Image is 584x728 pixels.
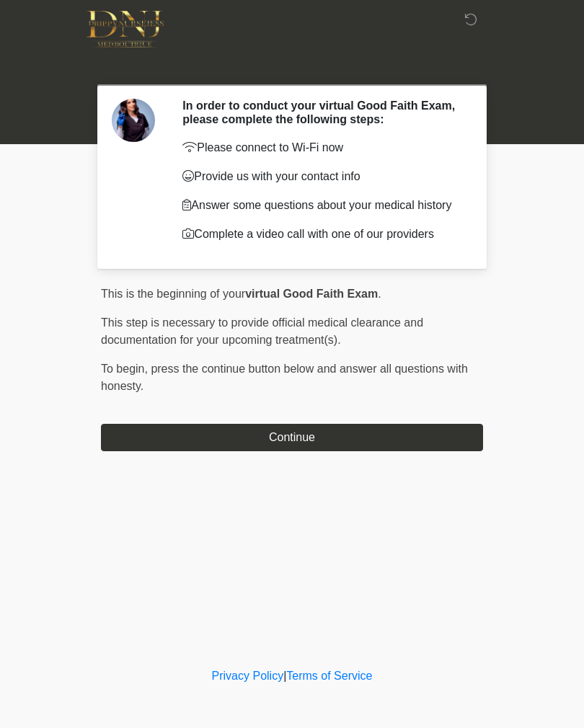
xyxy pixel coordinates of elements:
[212,670,284,682] a: Privacy Policy
[101,316,423,346] span: This step is necessary to provide official medical clearance and documentation for your upcoming ...
[182,197,461,214] p: Answer some questions about your medical history
[182,226,461,243] p: Complete a video call with one of our providers
[90,52,494,79] h1: ‎ ‎
[101,288,245,300] span: This is the beginning of your
[378,288,381,300] span: .
[283,670,286,682] a: |
[286,670,372,682] a: Terms of Service
[182,99,461,126] h2: In order to conduct your virtual Good Faith Exam, please complete the following steps:
[182,139,461,156] p: Please connect to Wi-Fi now
[245,288,378,300] strong: virtual Good Faith Exam
[87,11,164,48] img: DNJ Med Boutique Logo
[182,168,461,185] p: Provide us with your contact info
[101,363,468,392] span: press the continue button below and answer all questions with honesty.
[101,424,483,451] button: Continue
[101,363,151,375] span: To begin,
[112,99,155,142] img: Agent Avatar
